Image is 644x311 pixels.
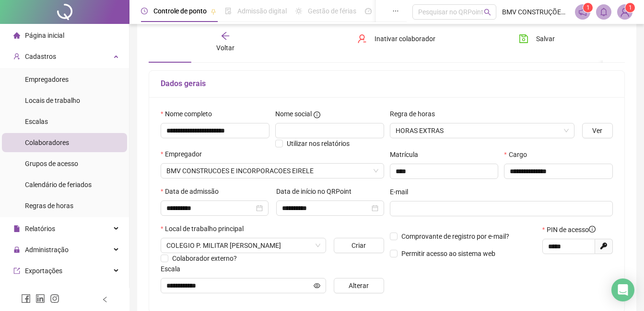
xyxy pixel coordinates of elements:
span: clock-circle [141,8,148,14]
label: Data de início no QRPoint [276,186,358,197]
span: file [13,225,20,232]
span: sun [295,8,302,14]
span: Ver [592,125,602,136]
label: Escala [161,264,187,274]
img: 66634 [618,5,632,19]
button: Salvar [512,31,562,46]
span: user-add [13,53,20,60]
label: Empregador [161,149,208,159]
span: COLEGIO P. MILITAR ROMULO GALVÃO - ILHEUS [166,238,320,253]
div: Open Intercom Messenger [611,278,634,301]
button: Inativar colaborador [350,31,443,46]
button: ellipsis [603,41,625,63]
span: Alterar [349,280,369,291]
span: Colaborador externo? [172,255,237,262]
button: Alterar [334,278,384,293]
span: pushpin [211,9,216,14]
span: Nome social [275,109,312,119]
span: facebook [21,294,31,303]
span: Admissão digital [237,7,287,15]
span: Salvar [536,33,555,44]
span: Relatórios [25,225,55,233]
label: Matrícula [390,149,424,160]
span: Cadastros [25,53,56,60]
span: Calendário de feriados [25,181,92,189]
span: file-done [225,8,232,14]
span: 1 [586,4,590,11]
label: E-mail [390,187,414,197]
label: Nome completo [161,109,218,119]
span: Criar [351,240,366,251]
span: linkedin [35,294,45,303]
span: Escalas [25,118,48,125]
span: ellipsis [392,8,399,14]
span: search [484,9,491,16]
span: Grupos de acesso [25,160,78,167]
span: home [13,32,20,39]
span: Comprovante de registro por e-mail? [401,233,509,240]
span: Administração [25,246,69,254]
label: Cargo [504,149,533,160]
span: Permitir acesso ao sistema web [401,250,495,257]
span: Exportações [25,267,62,275]
span: bell [599,8,608,16]
label: Data de admissão [161,186,225,197]
span: instagram [50,294,59,303]
label: Local de trabalho principal [161,223,250,234]
sup: Atualize o seu contato no menu Meus Dados [625,3,635,12]
button: Criar [334,238,384,253]
span: Gestão de férias [308,7,356,15]
span: info-circle [589,226,596,233]
span: Empregadores [25,76,69,83]
label: Regra de horas [390,109,441,119]
span: PIN de acesso [547,224,596,235]
span: Colaboradores [25,139,69,146]
span: Utilizar nos relatórios [287,140,350,147]
span: BMV CONSTRUCOES E INCORPORACOES EIRELE [166,164,378,178]
span: lock [13,246,20,253]
span: Voltar [216,44,234,52]
span: dashboard [365,8,372,14]
span: HORAS EXTRAS [396,123,569,138]
span: Controle de ponto [153,7,207,15]
span: export [13,267,20,274]
span: info-circle [314,111,320,118]
span: Página inicial [25,32,64,39]
span: BMV CONSTRUÇÕES E INCORPORAÇÕES [502,7,569,17]
span: user-delete [357,34,367,44]
span: notification [578,8,587,16]
span: save [519,34,528,44]
span: arrow-left [221,31,230,41]
span: 1 [629,4,632,11]
span: Locais de trabalho [25,97,80,104]
span: eye [314,282,320,289]
h5: Dados gerais [161,78,613,89]
span: left [102,296,108,303]
button: Ver [582,123,613,138]
span: Inativar colaborador [375,33,435,44]
span: Regras de horas [25,202,73,210]
sup: 1 [583,3,593,12]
